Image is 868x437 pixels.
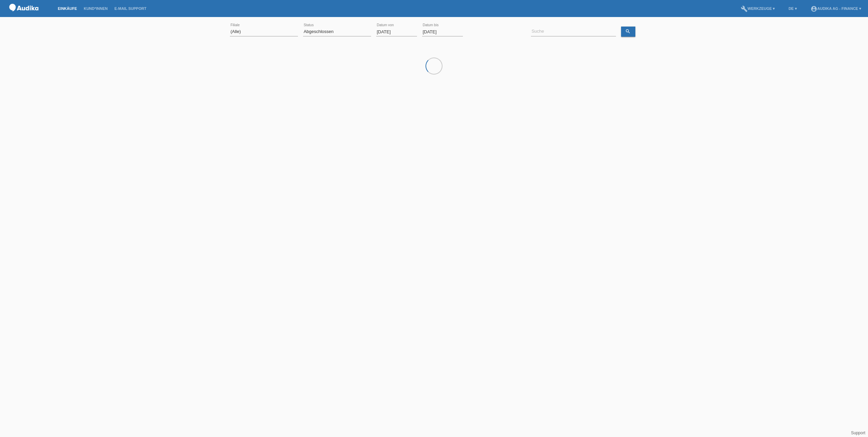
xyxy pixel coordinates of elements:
[737,6,779,11] a: buildWerkzeuge ▾
[111,6,150,11] a: E-Mail Support
[807,6,865,11] a: account_circleAudika AG - Finance ▾
[811,5,817,12] i: account_circle
[625,29,631,34] i: search
[785,6,800,11] a: DE ▾
[621,27,635,37] a: search
[741,5,748,12] i: build
[7,13,41,18] a: POS — MF Group
[80,6,111,11] a: Kund*innen
[54,6,80,11] a: Einkäufe
[851,431,865,435] a: Support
